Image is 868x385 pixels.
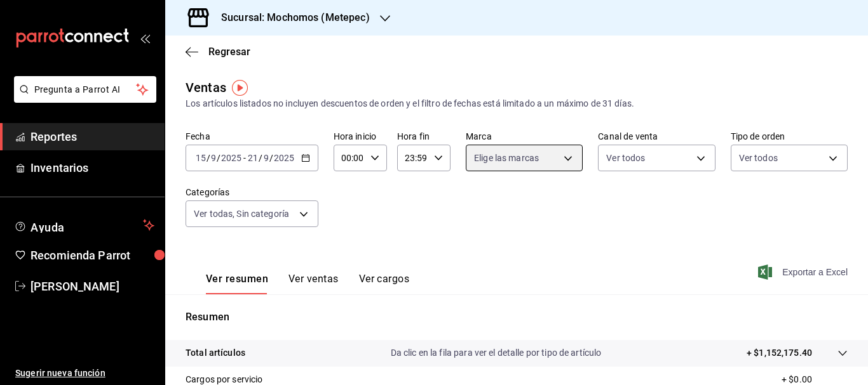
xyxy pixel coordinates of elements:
p: Da clic en la fila para ver el detalle por tipo de artículo [391,346,602,360]
label: Hora inicio [334,132,387,141]
label: Hora fin [397,132,451,141]
button: Ver resumen [206,273,268,294]
span: Reportes [31,128,154,145]
img: Tooltip marker [232,80,248,96]
p: + $1,152,175.40 [747,346,812,360]
span: Ver todos [739,152,778,164]
span: Elige las marcas [474,152,539,164]
div: navigation tabs [206,273,409,294]
span: Ver todos [606,152,645,164]
span: Ver todas, Sin categoría [194,207,289,220]
p: Resumen [186,310,848,325]
button: open_drawer_menu [140,33,150,43]
input: ---- [220,153,242,163]
button: Regresar [186,46,250,58]
span: Regresar [208,46,250,58]
span: Inventarios [31,159,154,176]
label: Marca [466,132,583,141]
button: Ver ventas [288,273,339,294]
input: -- [195,153,207,163]
input: ---- [273,153,295,163]
input: -- [247,153,259,163]
button: Pregunta a Parrot AI [14,76,156,103]
span: - [243,153,246,163]
h3: Sucursal: Mochomos (Metepec) [211,10,370,25]
span: / [207,153,210,163]
button: Exportar a Excel [761,264,848,280]
span: / [259,153,262,163]
span: / [269,153,273,163]
span: / [217,153,220,163]
p: Total artículos [186,346,245,360]
span: Pregunta a Parrot AI [34,83,137,96]
label: Fecha [186,132,318,141]
label: Canal de venta [598,132,715,141]
span: Recomienda Parrot [31,247,154,264]
div: Los artículos listados no incluyen descuentos de orden y el filtro de fechas está limitado a un m... [186,97,848,110]
label: Tipo de orden [731,132,848,141]
input: -- [263,153,269,163]
div: Ventas [186,78,226,97]
label: Categorías [186,188,318,197]
span: Sugerir nueva función [15,367,154,380]
input: -- [210,153,217,163]
a: Pregunta a Parrot AI [9,92,156,105]
button: Ver cargos [359,273,410,294]
span: [PERSON_NAME] [31,278,154,295]
span: Ayuda [31,218,138,233]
